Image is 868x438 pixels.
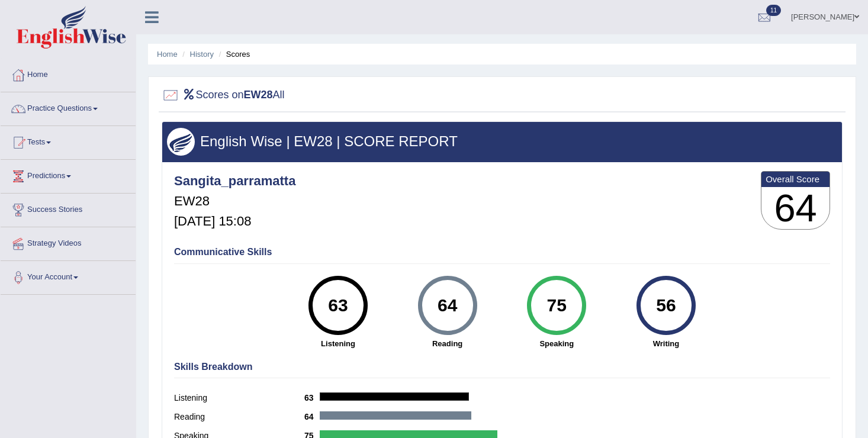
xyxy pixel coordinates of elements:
[398,338,496,349] strong: Reading
[290,338,387,349] strong: Listening
[157,50,178,59] a: Home
[174,174,295,188] h4: Sangita_parramatta
[174,214,295,228] h5: [DATE] 15:08
[766,174,825,184] b: Overall Score
[618,338,715,349] strong: Writing
[174,411,304,423] label: Reading
[1,227,136,257] a: Strategy Videos
[535,281,578,330] div: 75
[644,281,687,330] div: 56
[1,59,136,88] a: Home
[174,392,304,404] label: Listening
[167,128,195,156] img: wings.png
[304,412,320,421] b: 64
[766,5,781,16] span: 11
[1,92,136,122] a: Practice Questions
[190,50,214,59] a: History
[426,281,469,330] div: 64
[1,261,136,291] a: Your Account
[162,86,285,104] h2: Scores on All
[316,281,359,330] div: 63
[174,194,295,208] h5: EW28
[1,126,136,156] a: Tests
[304,393,320,402] b: 63
[216,49,250,60] li: Scores
[174,362,830,372] h4: Skills Breakdown
[1,194,136,223] a: Success Stories
[244,89,273,101] b: EW28
[1,160,136,189] a: Predictions
[174,247,830,257] h4: Communicative Skills
[761,187,830,230] h3: 64
[508,338,606,349] strong: Speaking
[167,134,837,149] h3: English Wise | EW28 | SCORE REPORT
